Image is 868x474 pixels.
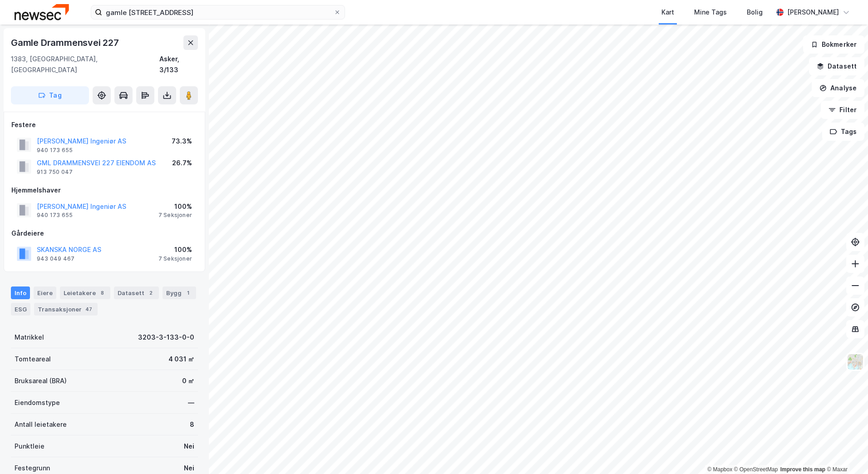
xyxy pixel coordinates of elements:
img: newsec-logo.f6e21ccffca1b3a03d2d.png [15,4,69,20]
div: Punktleie [15,441,44,452]
div: Eiendomstype [15,397,60,408]
div: 73.3% [172,136,192,147]
div: 1 [183,288,192,297]
div: Tomteareal [15,354,51,365]
div: Bygg [163,286,196,299]
div: Kart [661,7,674,18]
div: Datasett [114,286,159,299]
div: Bruksareal (BRA) [15,375,67,386]
div: Asker, 3/133 [159,54,198,75]
a: OpenStreetMap [734,466,778,473]
div: 913 750 047 [37,168,73,176]
div: 2 [146,288,155,297]
div: Info [11,286,30,299]
div: 940 173 655 [37,147,73,154]
div: 100% [158,201,192,212]
div: Festegrunn [15,463,50,474]
div: Nei [184,463,194,474]
div: 0 ㎡ [182,375,194,386]
div: 1383, [GEOGRAPHIC_DATA], [GEOGRAPHIC_DATA] [11,54,159,75]
div: 7 Seksjoner [158,255,192,262]
button: Datasett [809,57,864,75]
div: Bolig [747,7,763,18]
div: 4 031 ㎡ [168,354,194,365]
div: Leietakere [60,286,110,299]
div: Gårdeiere [11,228,197,239]
div: 100% [158,244,192,255]
div: 8 [190,419,194,430]
a: Improve this map [780,466,825,473]
div: 7 Seksjoner [158,212,192,219]
div: 26.7% [172,158,192,168]
div: Festere [11,119,197,130]
div: Transaksjoner [34,303,98,316]
div: 943 049 467 [37,255,74,262]
div: Eiere [34,286,56,299]
div: 8 [98,288,107,297]
div: Mine Tags [694,7,727,18]
div: Gamle Drammensvei 227 [11,35,121,50]
button: Tag [11,86,89,104]
div: Matrikkel [15,332,44,343]
button: Bokmerker [803,35,864,54]
div: Nei [184,441,194,452]
iframe: Chat Widget [823,430,868,474]
div: — [188,397,194,408]
div: [PERSON_NAME] [787,7,839,18]
input: Søk på adresse, matrikkel, gårdeiere, leietakere eller personer [102,5,334,19]
a: Mapbox [707,466,732,473]
div: Antall leietakere [15,419,67,430]
div: 3203-3-133-0-0 [138,332,194,343]
img: Z [847,353,864,370]
button: Analyse [812,79,864,97]
div: 47 [84,305,94,314]
div: Hjemmelshaver [11,185,197,196]
div: Kontrollprogram for chat [823,430,868,474]
div: ESG [11,303,30,316]
button: Tags [822,123,864,141]
button: Filter [821,101,864,119]
div: 940 173 655 [37,212,73,219]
